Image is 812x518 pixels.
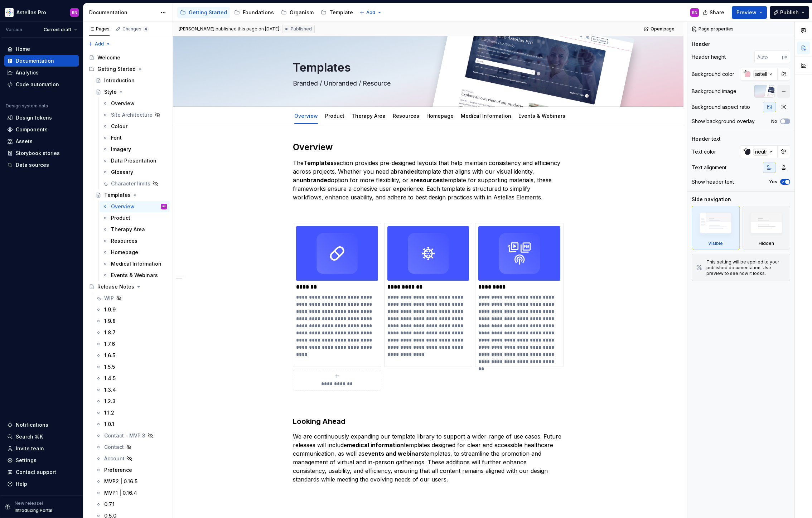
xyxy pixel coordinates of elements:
div: MVP1 | 0.16.4 [104,489,137,497]
div: MVP2 | 0.16.5 [104,478,137,485]
div: Foundations [243,9,274,16]
p: px [782,54,787,60]
img: f153f53a-9402-41f4-9e09-ab71c5f21f6f.png [387,226,469,281]
span: Published [291,26,312,32]
div: Pages [89,26,110,32]
button: neutral-900 [740,145,778,158]
label: No [771,118,777,124]
div: Templates [104,192,131,199]
div: Page tree [177,5,356,20]
a: Contact - MVP 3 [93,430,170,441]
div: Text color [692,148,716,155]
div: Therapy Area [111,226,145,233]
span: Add [95,41,104,47]
div: 1.9.9 [104,306,116,313]
span: Current draft [44,27,71,33]
p: New release! [15,500,43,506]
span: Share [710,9,724,16]
a: Release Notes [86,281,170,292]
div: Template [329,9,353,16]
span: Publish [780,9,799,16]
input: Auto [754,50,782,63]
a: Open page [642,24,678,34]
a: 1.9.8 [93,315,170,327]
div: Product [111,214,130,222]
div: 0.7.1 [104,501,115,508]
span: Preview [736,9,757,16]
a: 1.8.7 [93,327,170,338]
a: Medical Information [461,113,511,119]
strong: events and webinars [364,450,424,457]
div: Events & Webinars [516,108,568,123]
a: Organism [278,7,316,18]
div: Storybook stories [16,150,60,157]
a: Welcome [86,52,170,63]
div: Events & Webinars [111,272,158,279]
div: Header height [692,53,726,60]
button: astellasRed-100 [740,68,778,81]
a: Analytics [4,67,79,78]
div: Introduction [104,77,135,84]
a: Overview [294,113,318,119]
span: Open page [651,26,675,32]
a: Overview [100,98,170,109]
a: Character limits [100,178,170,189]
div: Header text [692,135,721,142]
div: Header [692,40,710,48]
a: Style [93,86,170,98]
div: Side navigation [692,196,731,203]
div: Getting Started [86,63,170,75]
button: Preview [732,6,767,19]
p: We are continuously expanding our template library to support a wider range of use cases. Future ... [293,432,564,484]
a: Glossary [100,166,170,178]
div: Welcome [97,54,120,61]
div: Data sources [16,161,49,169]
div: Medical Information [111,260,161,267]
span: Add [366,10,375,15]
div: Overview [291,108,321,123]
button: Notifications [4,419,79,431]
div: Background aspect ratio [692,103,750,111]
a: 1.2.3 [93,396,170,407]
a: Product [100,212,170,224]
a: Medical Information [100,258,170,270]
textarea: Templates [291,59,562,76]
a: Templates [93,189,170,201]
img: 7d1ba425-d91f-4e9a-bd85-d2805dc98033.png [296,226,378,281]
a: 1.7.6 [93,338,170,350]
div: Overview [111,203,135,210]
div: RN [692,10,697,15]
button: Share [699,6,729,19]
button: Add [357,8,384,18]
div: 1.2.3 [104,398,116,405]
strong: Templates [304,159,334,166]
button: Add [86,39,113,49]
a: MVP1 | 0.16.4 [93,487,170,499]
div: Design system data [6,103,48,109]
a: Preference [93,464,170,476]
div: Glossary [111,169,133,176]
a: Therapy Area [352,113,386,119]
a: Homepage [426,113,454,119]
div: Visible [692,206,740,250]
a: 1.9.9 [93,304,170,315]
a: Template [318,7,356,18]
a: Data Presentation [100,155,170,166]
a: Documentation [4,55,79,67]
div: 1.3.4 [104,386,116,393]
strong: branded [394,168,418,175]
a: WIP [93,292,170,304]
a: Data sources [4,159,79,171]
a: 1.1.2 [93,407,170,418]
div: Documentation [16,57,54,64]
div: Assets [16,138,33,145]
div: Contact - MVP 3 [104,432,145,439]
div: Character limits [111,180,150,187]
strong: medical information [347,441,404,449]
a: Colour [100,121,170,132]
a: Introduction [93,75,170,86]
a: Product [325,113,344,119]
a: Code automation [4,79,79,90]
div: Style [104,88,117,96]
strong: resources [414,176,443,184]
